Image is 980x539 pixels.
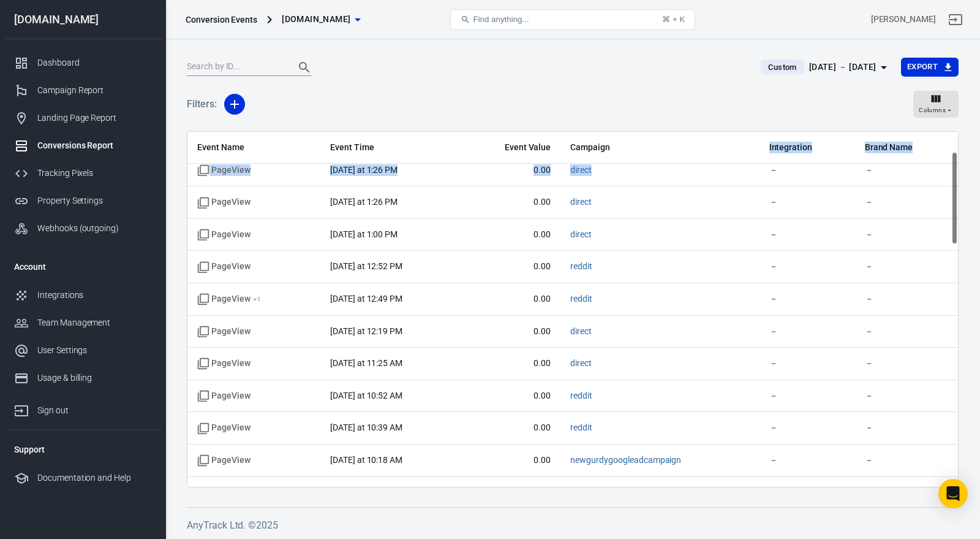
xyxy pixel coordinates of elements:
a: direct [570,358,592,368]
span: Standard event name [197,454,251,467]
span: Standard event name [197,487,251,499]
div: Documentation and Help [37,472,151,484]
span: reddit [570,390,592,402]
span: － [769,164,845,177]
button: Search [290,53,319,82]
span: direct [570,164,592,177]
time: 2025-09-15T10:39:51-07:00 [330,422,402,432]
button: Columns [913,91,959,118]
span: － [769,293,845,305]
h5: Filters: [187,85,217,124]
span: Event Name [197,142,311,154]
a: Integrations [4,281,161,309]
span: － [865,357,948,370]
span: － [769,487,845,499]
a: direct [570,326,592,336]
span: 0.00 [470,357,551,370]
a: direct [570,165,592,175]
span: Event Value [470,142,551,154]
div: Dashboard [37,56,151,69]
a: newgurdygoogleadcampaign [570,455,681,465]
input: Search by ID... [187,59,285,75]
div: Open Intercom Messenger [938,479,968,508]
button: Find anything...⌘ + K [450,9,695,30]
time: 2025-09-15T12:49:43-07:00 [330,294,402,304]
span: － [865,164,948,177]
a: reddit [570,261,592,271]
span: Standard event name [197,261,251,273]
button: Custom[DATE] － [DATE] [751,57,900,77]
span: 0.00 [470,261,551,273]
li: Support [4,435,161,464]
span: direct [570,357,592,370]
span: Integration [769,142,845,154]
span: － [865,454,948,467]
div: ⌘ + K [662,15,685,24]
span: Brand Name [865,142,948,154]
span: Columns [919,105,946,116]
a: Conversions Report [4,132,161,159]
time: 2025-09-15T10:52:46-07:00 [330,391,402,400]
sup: + 1 [253,295,261,304]
span: Standard event name [197,357,251,370]
span: reddit [570,261,592,273]
span: － [865,422,948,434]
a: Tracking Pixels [4,159,161,187]
span: 0.00 [470,164,551,177]
span: － [769,357,845,370]
span: － [769,422,845,434]
time: 2025-09-15T12:52:14-07:00 [330,261,402,271]
div: [DATE] － [DATE] [809,59,876,75]
div: Tracking Pixels [37,167,151,180]
div: Landing Page Report [37,112,151,124]
span: 0.00 [470,293,551,305]
a: User Settings [4,337,161,364]
a: Usage & billing [4,364,161,392]
span: Campaign [570,142,742,154]
span: 0.00 [470,229,551,241]
a: reddit [570,294,592,304]
span: － [769,261,845,273]
span: newgurdygoogleadcampaign [570,487,681,499]
span: Standard event name [197,164,251,177]
time: 2025-09-15T13:26:26-07:00 [330,197,398,207]
a: Sign out [941,5,970,34]
time: 2025-09-15T12:19:57-07:00 [330,326,402,336]
a: reddit [570,391,592,400]
span: Standard event name [197,326,251,338]
time: 2025-09-15T13:00:16-07:00 [330,229,398,239]
span: reddit [570,293,592,305]
a: Property Settings [4,187,161,215]
span: Custom [763,61,801,74]
span: － [865,390,948,402]
span: － [769,454,845,467]
div: [DOMAIN_NAME] [4,14,161,25]
a: direct [570,197,592,207]
span: 0.00 [470,326,551,338]
span: － [769,196,845,208]
span: Standard event name [197,390,251,402]
a: Dashboard [4,49,161,77]
span: Find anything... [473,15,529,24]
time: 2025-09-15T10:18:50-07:00 [330,455,402,465]
span: direct [570,326,592,338]
div: Webhooks (outgoing) [37,222,151,235]
div: Property Settings [37,194,151,207]
a: reddit [570,422,592,432]
a: Campaign Report [4,77,161,104]
time: 2025-09-15T11:25:19-07:00 [330,358,402,368]
span: reddit [570,422,592,434]
span: sansarsolutions.ca [282,12,350,27]
span: － [865,326,948,338]
div: Integrations [37,289,151,302]
span: － [769,229,845,241]
span: 0.00 [470,454,551,467]
button: Export [901,58,959,77]
span: direct [570,196,592,208]
span: － [865,196,948,208]
span: － [769,326,845,338]
a: Webhooks (outgoing) [4,215,161,242]
div: Sign out [37,404,151,417]
span: Standard event name [197,422,251,434]
span: 0.00 [470,196,551,208]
